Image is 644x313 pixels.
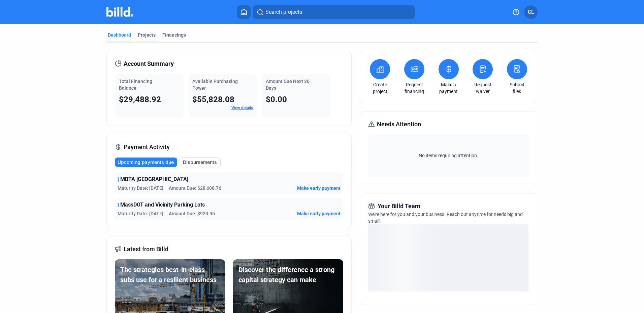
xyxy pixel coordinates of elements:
[297,210,341,217] button: Make early payment
[402,81,426,95] a: Request financing
[238,265,338,285] div: Discover the difference a strong capital strategy can make
[266,79,310,91] span: Amount Due Next 30 Days
[371,152,526,159] span: No items requiring attention.
[524,5,538,19] button: CL
[528,8,534,16] span: CL
[368,212,523,224] span: We're here for you and your business. Reach out anytime for needs big and small!
[124,59,174,69] span: Account Summary
[115,158,177,167] button: Upcoming payments due
[138,32,156,38] div: Projects
[118,185,163,191] span: Maturity Date: [DATE]
[124,142,170,152] span: Payment Activity
[231,105,253,110] a: View details
[368,81,392,95] a: Create project
[297,185,341,191] button: Make early payment
[118,159,174,166] span: Upcoming payments due
[120,265,220,285] div: The strategies best-in-class subs use for a resilient business
[120,201,205,209] span: MassDOT and Vicinity Parking Lots
[118,210,163,217] span: Maturity Date: [DATE]
[120,175,188,183] span: MBTA [GEOGRAPHIC_DATA]
[169,185,221,191] span: Amount Due: $28,608.76
[368,224,528,292] div: loading
[169,210,215,217] span: Amount Due: $920.95
[180,157,221,167] button: Disbursements
[471,81,494,95] a: Request waiver
[162,32,186,38] div: Financings
[119,79,152,91] span: Total Financing Balance
[183,159,217,166] span: Disbursements
[265,8,302,16] span: Search projects
[377,120,421,129] span: Needs Attention
[108,32,131,38] div: Dashboard
[124,244,168,254] span: Latest from Billd
[253,5,415,19] button: Search projects
[505,81,529,95] a: Submit files
[378,202,420,211] span: Your Billd Team
[437,81,460,95] a: Make a payment
[106,7,133,17] img: Billd Company Logo
[266,95,287,104] span: $0.00
[119,95,161,104] span: $29,488.92
[192,95,234,104] span: $55,828.08
[192,79,238,91] span: Available Purchasing Power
